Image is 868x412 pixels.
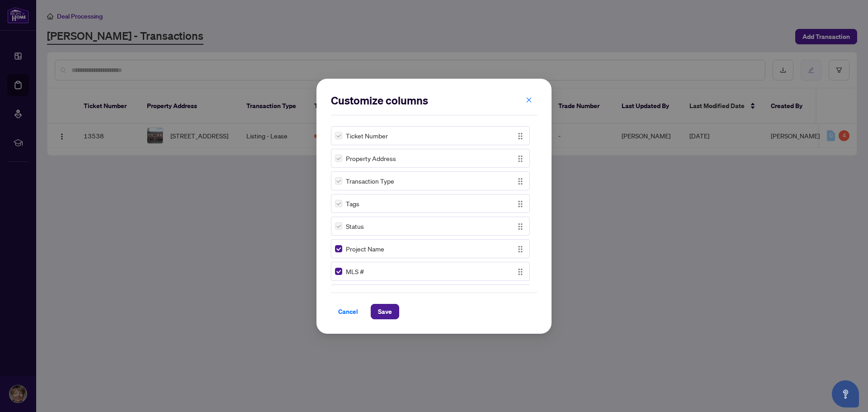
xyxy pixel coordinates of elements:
[515,154,525,164] img: Drag Icon
[371,304,399,319] button: Save
[515,243,526,254] button: Drag Icon
[331,93,537,108] h2: Customize columns
[331,304,365,319] button: Cancel
[331,149,530,168] div: Property AddressDrag Icon
[331,194,530,213] div: TagsDrag Icon
[515,131,525,141] img: Drag Icon
[515,175,526,186] button: Drag Icon
[346,221,364,231] span: Status
[526,96,532,103] span: close
[331,171,530,190] div: Transaction TypeDrag Icon
[832,380,859,407] button: Open asap
[515,176,525,186] img: Drag Icon
[515,222,525,232] img: Drag Icon
[346,153,396,163] span: Property Address
[515,244,525,254] img: Drag Icon
[515,198,526,209] button: Drag Icon
[338,304,358,319] span: Cancel
[346,266,364,276] span: MLS #
[331,239,530,258] div: Project NameDrag Icon
[331,262,530,281] div: MLS #Drag Icon
[515,130,526,141] button: Drag Icon
[331,126,530,145] div: Ticket NumberDrag Icon
[331,217,530,236] div: StatusDrag Icon
[346,199,359,208] span: Tags
[346,131,388,141] span: Ticket Number
[515,199,525,209] img: Drag Icon
[331,284,530,303] div: Trade NumberDrag Icon
[378,304,392,319] span: Save
[515,153,526,164] button: Drag Icon
[515,267,525,277] img: Drag Icon
[346,176,394,186] span: Transaction Type
[346,244,384,254] span: Project Name
[515,221,526,232] button: Drag Icon
[515,266,526,277] button: Drag Icon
